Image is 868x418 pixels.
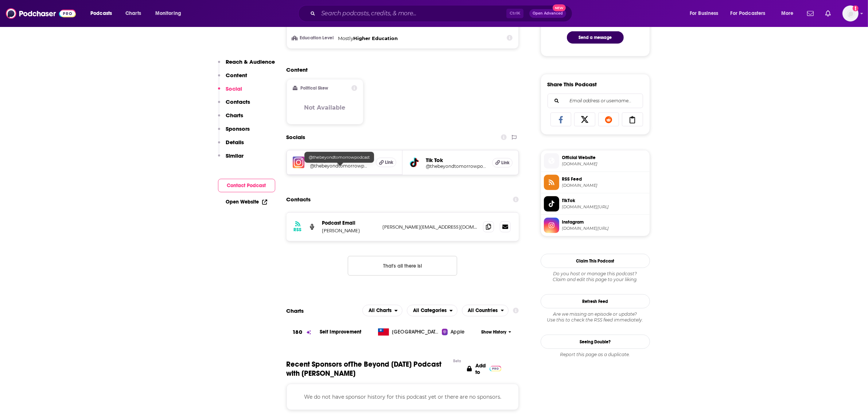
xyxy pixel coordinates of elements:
[226,152,244,159] p: Similar
[413,308,447,313] span: All Categories
[226,98,250,105] p: Contacts
[292,328,302,336] h3: 180
[296,393,510,401] p: We do not have sponsor history for this podcast yet or there are no sponsors.
[426,163,486,169] a: @thebeyondtomorrowpodcast
[506,9,523,18] span: Ctrl K
[407,305,458,316] button: open menu
[529,9,566,18] button: Open AdvancedNew
[322,228,377,234] p: [PERSON_NAME]
[407,305,458,316] h2: Categories
[287,360,450,378] span: Recent Sponsors of The Beyond [DATE] Podcast with [PERSON_NAME]
[304,152,374,163] div: @thebeyondtomorrowpodcast
[567,31,624,44] button: Send a message
[218,139,244,152] button: Details
[562,183,647,188] span: anchor.fm
[541,271,650,277] span: Do you host or manage this podcast?
[451,328,464,336] span: Apple
[853,5,859,11] svg: Add a profile image
[598,113,619,126] a: Share on Reddit
[6,7,76,20] img: Podchaser - Follow, Share and Rate Podcasts
[842,5,859,21] button: Show profile menu
[541,294,650,308] button: Refresh Feed
[375,328,442,336] a: [GEOGRAPHIC_DATA], [GEOGRAPHIC_DATA]
[226,58,275,65] p: Reach & Audience
[90,8,112,19] span: Podcasts
[562,161,647,167] span: beyondtomorrowpodcast.com
[85,8,121,19] button: open menu
[562,176,647,182] span: RSS Feed
[548,81,597,88] h3: Share This Podcast
[541,311,650,323] div: Are we missing an episode or update? Use this to check the RSS feed immediately.
[226,85,242,92] p: Social
[287,322,320,342] a: 180
[287,193,311,206] h2: Contacts
[121,8,145,19] a: Charts
[731,8,766,19] span: For Podcasters
[125,8,141,19] span: Charts
[462,305,509,316] button: open menu
[562,219,647,225] span: Instagram
[362,305,402,316] button: open menu
[544,196,647,212] a: TikTok[DOMAIN_NAME][URL]
[310,163,370,169] a: @thebeyondtomorrowpodcast
[541,271,650,283] div: Claim and edit this page to your liking.
[218,179,275,192] button: Contact Podcast
[685,8,728,19] button: open menu
[776,8,803,19] button: open menu
[541,335,650,349] a: Seeing Double?
[305,5,579,22] div: Search podcasts, credits, & more...
[544,175,647,190] a: RSS Feed[DOMAIN_NAME]
[554,94,637,108] input: Email address or username...
[541,254,650,268] button: Claim This Podcast
[218,85,242,99] button: Social
[287,307,304,314] h2: Charts
[318,8,506,19] input: Search podcasts, credits, & more...
[562,154,647,161] span: Official Website
[362,305,402,316] h2: Platforms
[369,308,392,313] span: All Charts
[544,218,647,233] a: Instagram[DOMAIN_NAME][URL]
[562,197,647,204] span: TikTok
[842,5,859,21] span: Logged in as nicole.koremenos
[622,113,643,126] a: Copy Link
[300,86,328,91] h2: Political Skew
[385,159,393,165] span: Link
[479,329,514,335] button: Show History
[562,226,647,231] span: instagram.com/thebeyondtomorrowpodcast
[218,72,248,85] button: Content
[150,8,191,19] button: open menu
[468,308,498,313] span: All Countries
[726,8,776,19] button: open menu
[354,35,398,41] span: Higher Education
[293,157,304,168] img: iconImage
[218,152,244,166] button: Similar
[320,329,361,335] a: Self Improvement
[544,153,647,169] a: Official Website[DOMAIN_NAME]
[548,94,643,108] div: Search followers
[294,227,302,233] h3: RSS
[226,125,250,132] p: Sponsors
[226,199,267,205] a: Open Website
[481,329,506,335] span: Show History
[226,139,244,146] p: Details
[690,8,719,19] span: For Business
[453,359,461,363] div: Beta
[287,130,305,144] h2: Socials
[842,5,859,21] img: User Profile
[226,112,244,119] p: Charts
[287,66,513,73] h2: Content
[392,328,439,336] span: Taiwan, Province of China
[338,35,354,41] span: Mostly
[218,98,250,112] button: Contacts
[574,113,595,126] a: Share on X/Twitter
[442,328,479,336] a: Apple
[533,12,563,15] span: Open Advanced
[553,4,566,11] span: New
[218,112,244,125] button: Charts
[218,58,275,72] button: Reach & Audience
[155,8,181,19] span: Monitoring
